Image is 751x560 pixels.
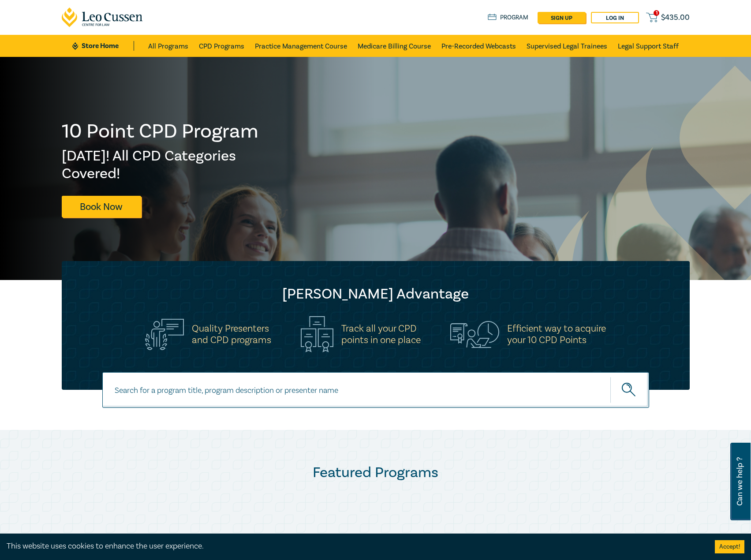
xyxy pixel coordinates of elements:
[62,147,259,183] h2: [DATE]! All CPD Categories Covered!
[62,120,259,143] h1: 10 Point CPD Program
[79,285,672,303] h2: [PERSON_NAME] Advantage
[358,35,431,57] a: Medicare Billing Course
[255,35,347,57] a: Practice Management Course
[301,316,333,352] img: Track all your CPD<br>points in one place
[450,321,499,347] img: Efficient way to acquire<br>your 10 CPD Points
[661,13,690,22] span: $ 435.00
[102,372,649,408] input: Search for a program title, program description or presenter name
[341,323,421,346] h5: Track all your CPD points in one place
[148,35,188,57] a: All Programs
[591,12,639,23] a: Log in
[654,10,659,16] span: 1
[736,448,744,515] span: Can we help ?
[72,41,134,51] a: Store Home
[192,323,271,346] h5: Quality Presenters and CPD programs
[618,35,679,57] a: Legal Support Staff
[7,541,702,552] div: This website uses cookies to enhance the user experience.
[441,35,516,57] a: Pre-Recorded Webcasts
[538,12,586,23] a: sign up
[488,13,529,22] a: Program
[62,464,690,482] h2: Featured Programs
[527,35,607,57] a: Supervised Legal Trainees
[145,319,184,350] img: Quality Presenters<br>and CPD programs
[62,196,141,217] a: Book Now
[715,540,744,553] button: Accept cookies
[199,35,244,57] a: CPD Programs
[507,323,606,346] h5: Efficient way to acquire your 10 CPD Points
